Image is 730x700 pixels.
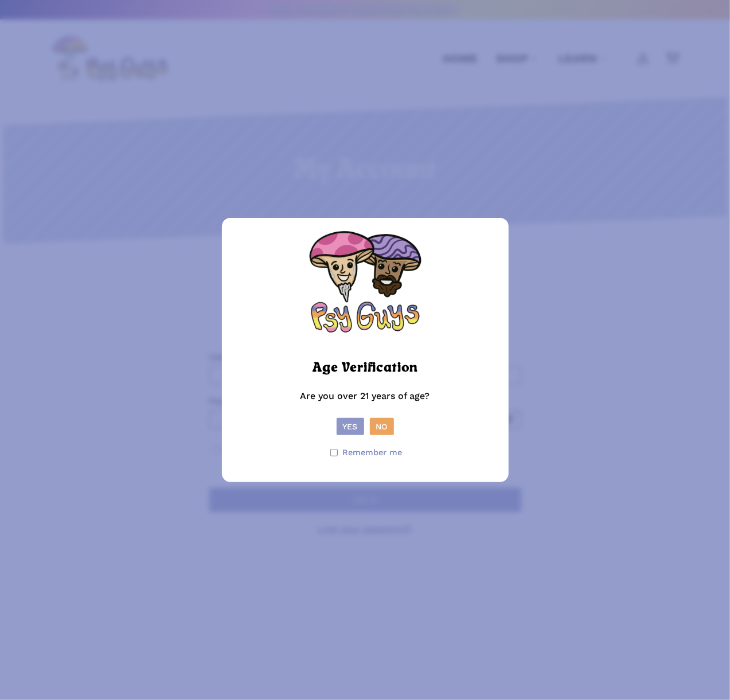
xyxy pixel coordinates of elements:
[330,449,338,456] input: Remember me
[313,358,417,379] h2: Age Verification
[337,418,364,435] button: Yes
[233,388,497,418] p: Are you over 21 years of age?
[370,418,394,435] button: No
[308,229,423,344] img: Psy Guys Logo
[342,444,402,460] span: Remember me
